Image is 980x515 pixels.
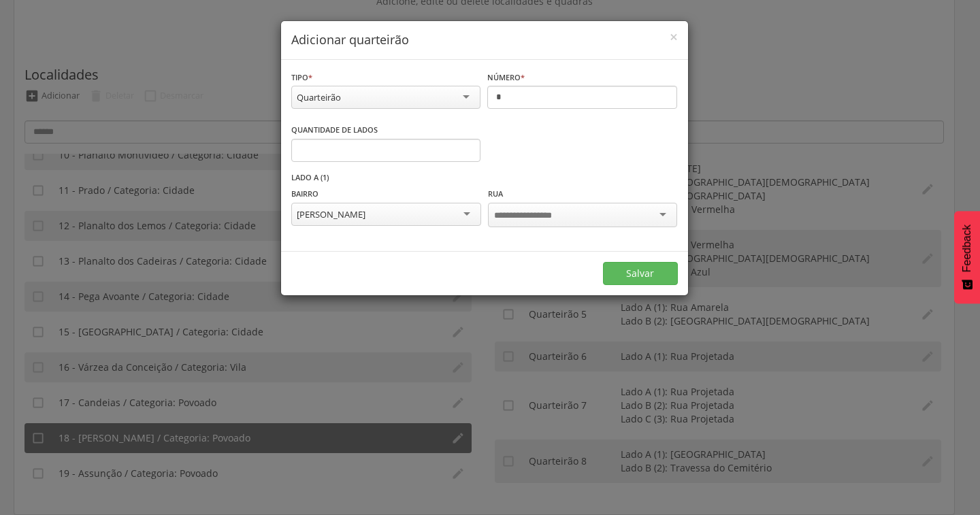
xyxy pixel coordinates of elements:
[297,91,341,103] div: Quarteirão
[291,72,312,83] label: Tipo
[487,72,525,83] label: Número
[488,188,503,199] label: Rua
[297,208,365,220] div: [PERSON_NAME]
[291,188,318,199] label: Bairro
[961,225,973,272] span: Feedback
[670,27,678,46] span: ×
[291,124,378,135] label: Quantidade de lados
[291,31,678,49] h4: Adicionar quarteirão
[603,262,678,285] button: Salvar
[291,172,329,183] label: Lado A (1)
[954,211,980,303] button: Feedback - Mostrar pesquisa
[670,30,678,44] button: Close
